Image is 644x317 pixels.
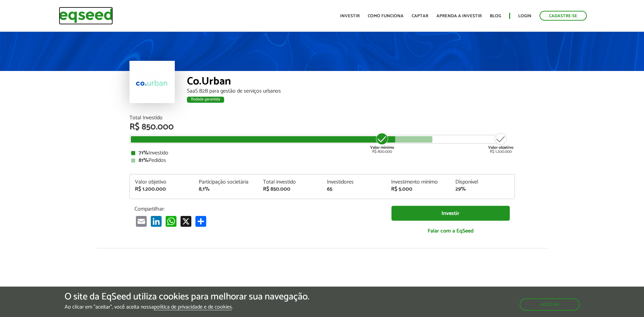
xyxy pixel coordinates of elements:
div: R$ 800.000 [369,132,395,154]
button: Aceitar [520,298,580,311]
div: Valor objetivo [135,179,189,185]
a: Falar com a EqSeed [391,224,510,238]
strong: 71% [139,148,148,157]
div: Participação societária [199,179,253,185]
div: Rodada garantida [187,97,224,103]
a: Blog [490,14,501,18]
a: Investir [391,206,510,221]
div: Investidores [327,179,381,185]
div: SaaS B2B para gestão de serviços urbanos [187,89,515,94]
h5: O site da EqSeed utiliza cookies para melhorar sua navegação. [65,292,309,302]
div: Total investido [263,179,317,185]
div: R$ 850.000 [263,187,317,192]
strong: 81% [139,156,148,165]
div: R$ 1.200.000 [135,187,189,192]
a: Email [135,216,148,227]
a: LinkedIn [149,216,163,227]
div: Co.Urban [187,76,515,89]
a: política de privacidade e de cookies [154,304,232,310]
a: Investir [340,14,360,18]
a: Captar [412,14,428,18]
a: Como funciona [368,14,404,18]
img: EqSeed [59,7,113,25]
a: Compartilhar [194,216,208,227]
p: Ao clicar em "aceitar", você aceita nossa . [65,304,309,310]
a: Cadastre-se [540,11,587,21]
a: Aprenda a investir [436,14,482,18]
div: R$ 5.000 [391,187,445,192]
div: 29% [455,187,509,192]
strong: Valor mínimo [370,144,394,151]
div: 65 [327,187,381,192]
div: 8,1% [199,187,253,192]
div: Pedidos [131,158,513,163]
div: Disponível [455,179,509,185]
div: Investimento mínimo [391,179,445,185]
div: Total Investido [129,115,515,121]
a: WhatsApp [164,216,178,227]
div: R$ 850.000 [129,123,515,131]
div: Investido [131,150,513,156]
a: Login [518,14,531,18]
p: Compartilhar: [135,206,381,212]
strong: Valor objetivo [488,144,514,151]
a: X [179,216,193,227]
div: R$ 1.200.000 [488,132,514,154]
